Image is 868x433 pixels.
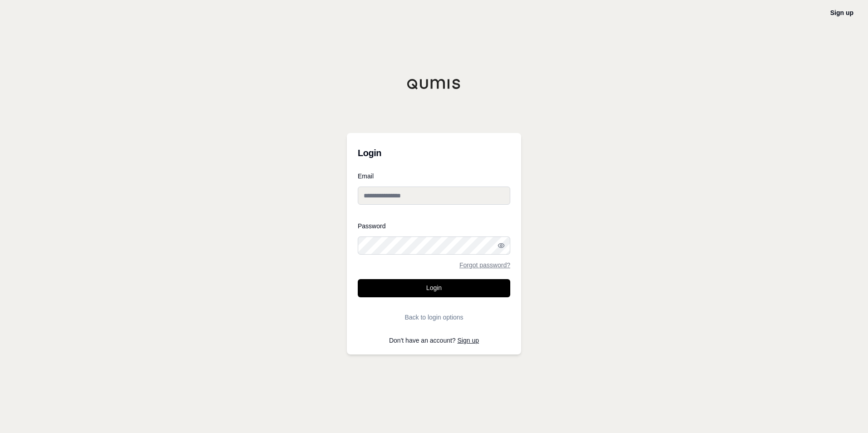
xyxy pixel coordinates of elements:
label: Email [358,173,510,179]
a: Sign up [458,337,479,344]
button: Back to login options [358,308,510,326]
p: Don't have an account? [358,337,510,344]
a: Sign up [830,9,853,16]
a: Forgot password? [459,262,510,268]
img: Qumis [407,79,461,89]
button: Login [358,279,510,297]
label: Password [358,223,510,229]
h3: Login [358,144,510,162]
